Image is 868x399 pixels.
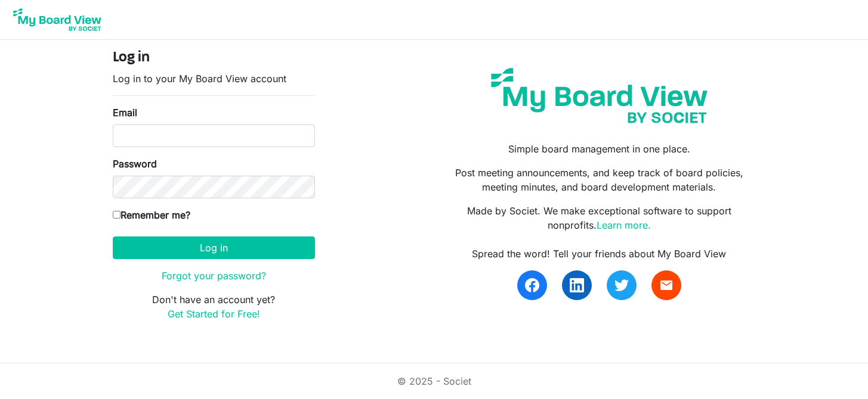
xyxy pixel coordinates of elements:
[397,375,471,387] a: © 2025 - Societ
[113,236,315,259] button: Log in
[113,211,121,219] input: Remember me?
[597,219,651,231] a: Learn more.
[113,105,137,120] label: Email
[113,49,315,67] h4: Log in
[10,5,105,35] img: My Board View Logo
[113,71,315,86] p: Log in to your My Board View account
[113,157,157,171] label: Password
[570,278,584,292] img: linkedin.svg
[614,278,629,292] img: twitter.svg
[482,59,716,132] img: my-board-view-societ.svg
[168,308,260,320] a: Get Started for Free!
[162,270,266,282] a: Forgot your password?
[443,142,755,156] p: Simple board management in one place.
[525,278,539,292] img: facebook.svg
[443,166,755,194] p: Post meeting announcements, and keep track of board policies, meeting minutes, and board developm...
[659,278,674,292] span: email
[651,270,681,300] a: email
[113,208,190,222] label: Remember me?
[443,247,755,261] div: Spread the word! Tell your friends about My Board View
[443,204,755,232] p: Made by Societ. We make exceptional software to support nonprofits.
[113,292,315,321] p: Don't have an account yet?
